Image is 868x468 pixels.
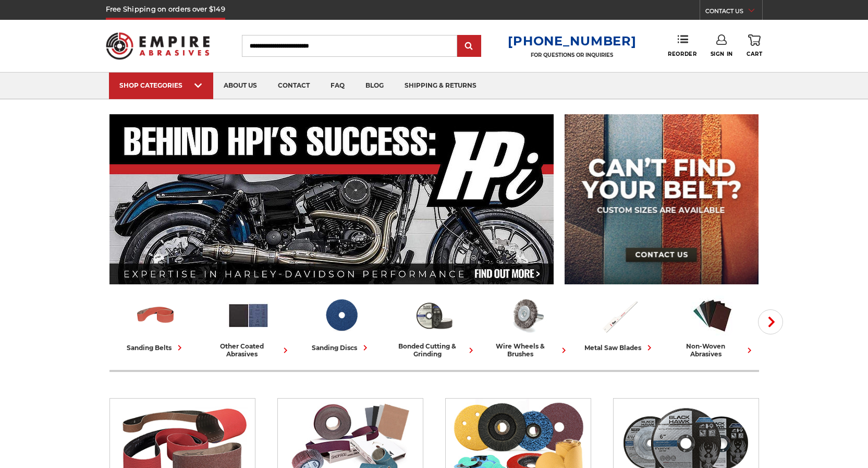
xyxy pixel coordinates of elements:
a: Reorder [668,34,696,57]
span: Cart [747,51,762,57]
div: sanding discs [312,342,371,353]
div: other coated abrasives [206,342,291,358]
img: Banner for an interview featuring Horsepower Inc who makes Harley performance upgrades featured o... [109,114,554,284]
img: Sanding Discs [320,294,363,337]
input: Submit [459,36,480,57]
a: blog [355,73,394,99]
img: Wire Wheels & Brushes [505,294,548,337]
a: [PHONE_NUMBER] [508,33,636,49]
img: Bonded Cutting & Grinding [412,294,456,337]
div: sanding belts [127,342,185,353]
a: contact [267,73,320,99]
div: SHOP CATEGORIES [119,81,203,89]
a: wire wheels & brushes [485,294,569,358]
div: non-woven abrasives [670,342,755,358]
a: bonded cutting & grinding [392,294,476,358]
div: metal saw blades [584,342,655,353]
a: CONTACT US [705,5,762,20]
a: metal saw blades [578,294,662,353]
a: sanding discs [299,294,384,353]
img: Sanding Belts [134,294,177,337]
a: other coated abrasives [206,294,291,358]
span: Reorder [668,51,696,57]
img: promo banner for custom belts. [565,114,759,284]
a: about us [213,73,267,99]
a: sanding belts [114,294,198,353]
a: Cart [747,34,762,57]
a: faq [320,73,355,99]
img: Non-woven Abrasives [691,294,734,337]
img: Metal Saw Blades [598,294,641,337]
img: Empire Abrasives [106,26,210,66]
span: Sign In [711,51,733,57]
button: Next [758,309,783,334]
div: wire wheels & brushes [485,342,569,358]
img: Other Coated Abrasives [227,294,270,337]
div: bonded cutting & grinding [392,342,476,358]
p: FOR QUESTIONS OR INQUIRIES [508,52,636,58]
a: shipping & returns [394,73,487,99]
a: non-woven abrasives [670,294,755,358]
